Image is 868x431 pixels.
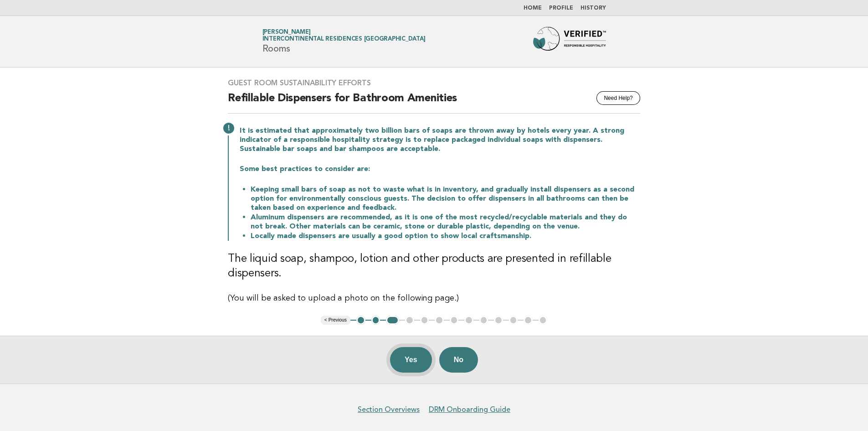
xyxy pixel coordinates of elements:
a: History [580,5,606,11]
a: Section Overviews [358,405,420,414]
a: [PERSON_NAME]InterContinental Residences [GEOGRAPHIC_DATA] [262,29,426,42]
h1: Rooms [262,30,426,53]
button: Yes [390,347,432,373]
button: 2 [371,316,380,325]
li: Aluminum dispensers are recommended, as it is one of the most recycled/recyclable materials and t... [251,213,640,231]
button: 1 [356,316,365,325]
button: No [439,347,478,373]
button: Need Help? [596,91,640,105]
p: It is estimated that approximately two billion bars of soaps are thrown away by hotels every year... [240,126,640,154]
li: Locally made dispensers are usually a good option to show local craftsmanship. [251,231,640,241]
button: 3 [386,316,399,325]
a: DRM Onboarding Guide [429,405,510,414]
h2: Refillable Dispensers for Bathroom Amenities [228,91,640,114]
a: Home [524,5,542,11]
button: < Previous [321,316,350,325]
img: Forbes Travel Guide [533,27,606,56]
a: Profile [549,5,573,11]
h3: Guest Room Sustainability Efforts [228,78,640,88]
span: InterContinental Residences [GEOGRAPHIC_DATA] [262,36,426,42]
p: Some best practices to consider are: [240,165,640,174]
li: Keeping small bars of soap as not to waste what is in inventory, and gradually install dispensers... [251,185,640,213]
h3: The liquid soap, shampoo, lotion and other products are presented in refillable dispensers. [228,252,640,281]
p: (You will be asked to upload a photo on the following page.) [228,292,640,305]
